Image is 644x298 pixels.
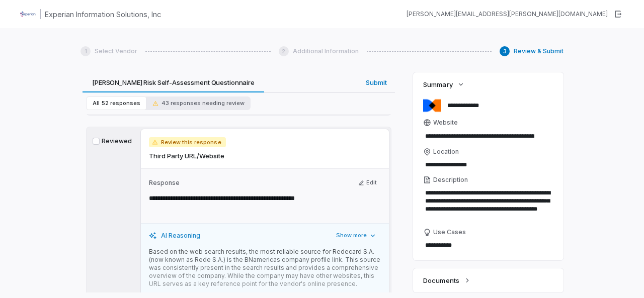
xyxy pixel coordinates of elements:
span: Select Vendor [95,47,137,55]
p: Based on the web search results, the most reliable source for Redecard S.A. (now known as Rede S.... [149,248,381,288]
span: 52 responses [102,100,140,107]
span: Third Party URL/Website [149,151,224,160]
span: [PERSON_NAME] Risk Self-Assessment Questionnaire [88,76,259,89]
button: Reviewed [93,138,100,145]
span: Review & Submit [514,47,563,55]
input: Location [423,158,553,172]
span: Review this response. [149,137,226,147]
span: 43 responses needing review [152,100,245,107]
div: [PERSON_NAME][EMAIL_ADDRESS][PERSON_NAME][DOMAIN_NAME] [407,10,608,18]
label: Reviewed [93,137,133,145]
h1: Experian Information Solutions, Inc [45,9,161,20]
label: Response [149,179,352,187]
span: Website [433,119,458,127]
span: AI Reasoning [161,232,200,240]
span: Summary [423,80,452,89]
span: Documents [423,276,459,285]
input: Website [423,129,536,143]
button: Summary [420,75,467,93]
div: 1 [80,46,91,56]
button: Documents [420,271,474,289]
textarea: Use Cases [423,238,553,252]
button: All [87,96,146,110]
button: Show more [332,230,381,242]
span: Use Cases [433,228,466,236]
span: Description [433,176,468,184]
img: Clerk Logo [20,6,36,22]
button: Edit [354,177,381,189]
div: 3 [500,46,510,56]
span: Location [433,148,459,156]
span: Submit [362,76,391,89]
textarea: Description [423,186,553,224]
span: Additional Information [293,47,359,55]
div: 2 [279,46,289,56]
